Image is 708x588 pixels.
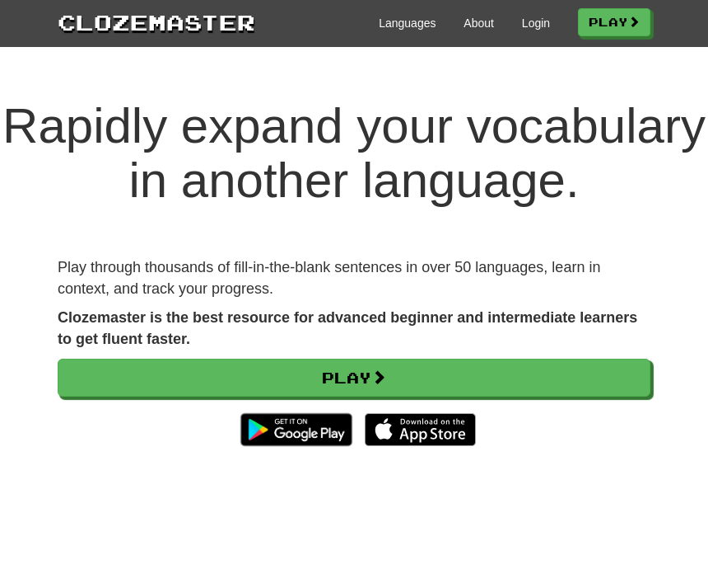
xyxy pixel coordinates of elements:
[58,359,650,397] a: Play
[379,15,436,31] a: Languages
[522,15,550,31] a: Login
[58,309,637,347] strong: Clozemaster is the best resource for advanced beginner and intermediate learners to get fluent fa...
[365,413,476,446] img: Download_on_the_App_Store_Badge_US-UK_135x40-25178aeef6eb6b83b96f5f2d004eda3bffbb37122de64afbaef7...
[232,405,360,454] img: Get it on Google Play
[58,257,650,299] p: Play through thousands of fill-in-the-blank sentences in over 50 languages, learn in context, and...
[578,8,650,36] a: Play
[463,15,494,31] a: About
[58,7,255,37] a: Clozemaster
